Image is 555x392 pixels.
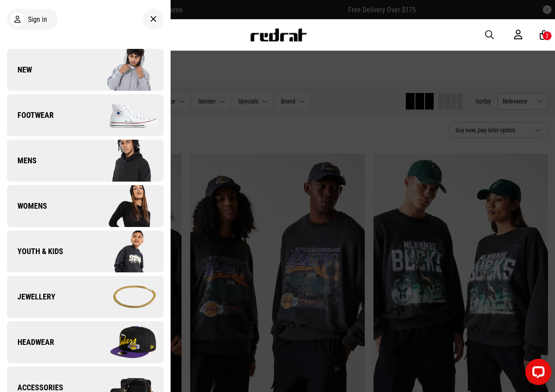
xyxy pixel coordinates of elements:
a: New Company [7,49,164,91]
img: Company [85,184,163,228]
img: Redrat logo [250,28,307,41]
a: Headwear Company [7,321,164,363]
span: Mens [7,155,37,166]
img: Company [85,230,163,273]
a: 2 [540,31,548,40]
img: Company [85,93,163,137]
img: Company [85,275,163,319]
div: 2 [546,33,548,39]
a: Womens Company [7,185,164,227]
img: Company [85,139,163,182]
img: Company [85,48,163,92]
span: Footwear [7,110,54,120]
span: Womens [7,201,47,211]
img: Company [85,320,163,364]
span: Sign in [28,15,47,24]
span: Jewellery [7,292,55,302]
span: Youth & Kids [7,246,63,257]
a: Mens Company [7,140,164,182]
a: Youth & Kids Company [7,230,164,272]
a: Footwear Company [7,94,164,136]
span: Headwear [7,337,54,347]
iframe: LiveChat chat widget [518,355,555,392]
a: Jewellery Company [7,276,164,318]
span: New [7,65,32,75]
